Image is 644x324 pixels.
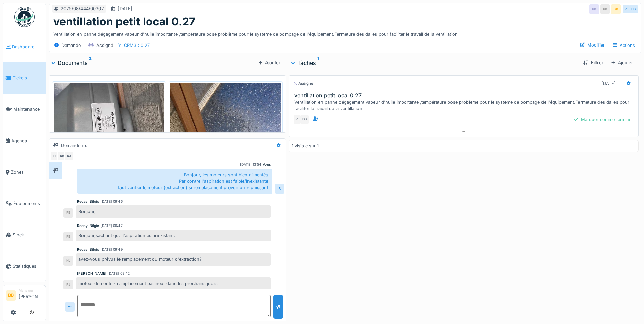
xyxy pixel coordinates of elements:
[76,253,271,265] div: avez-vous prévus le remplacement du moteur d'extraction?
[108,271,130,276] div: [DATE] 09:42
[77,169,272,194] div: Bonjour, les moteurs sont bien alimentés. Par contre l'aspiration est faible/inexistante. Il faut...
[11,169,43,175] span: Zones
[19,288,43,303] li: [PERSON_NAME]
[19,288,43,293] div: Manager
[610,40,638,50] div: Actions
[100,199,123,204] div: [DATE] 09:46
[77,271,106,276] div: [PERSON_NAME]
[76,230,271,241] div: Bonjour,sachant que l'aspiration est inexistante
[124,42,150,49] div: CRM3 : 0.27
[275,184,284,194] div: B
[3,219,46,250] a: Stock
[52,59,256,67] div: Documents
[13,106,43,112] span: Maintenance
[577,40,607,50] div: Modifier
[13,232,43,238] span: Stock
[170,83,281,231] img: mq4isln8tvohap30aiialda5wyxt
[609,58,636,67] div: Ajouter
[54,83,164,166] img: xz6z6piirsqb9r3avtsbptd3y16y
[3,31,46,62] a: Dashboard
[3,188,46,219] a: Équipements
[3,94,46,125] a: Maintenance
[611,4,621,14] div: BB
[63,232,73,241] div: RB
[53,28,637,37] div: Ventillation en panne dégagement vapeur d'huile importante ,température pose problème pour le sys...
[77,247,99,252] div: Recayi Bilgic
[300,115,309,124] div: BB
[3,251,46,282] a: Statistiques
[51,151,60,161] div: BB
[57,151,67,161] div: RB
[572,115,634,124] div: Marquer comme terminé
[601,80,616,87] div: [DATE]
[292,143,319,149] div: 1 visible sur 1
[3,125,46,156] a: Agenda
[13,75,43,81] span: Tickets
[11,138,43,144] span: Agenda
[53,15,196,28] h1: ventillation petit local 0.27
[89,59,92,67] sup: 2
[293,115,302,124] div: RJ
[96,42,113,49] div: Assigné
[76,277,271,289] div: moteur démonté - remplacement par neuf dans les prochains jours
[13,263,43,269] span: Statistiques
[64,151,74,161] div: RJ
[12,43,43,50] span: Dashboard
[240,162,261,167] div: [DATE] 13:54
[263,162,271,167] div: Vous
[77,199,99,204] div: Recayi Bilgic
[291,59,578,67] div: Tâches
[581,58,606,67] div: Filtrer
[293,80,313,86] div: Assigné
[13,200,43,207] span: Équipements
[63,280,73,289] div: RJ
[14,7,35,27] img: Badge_color-CXgf-gQk.svg
[6,290,16,301] li: BB
[63,208,73,218] div: RB
[63,256,73,266] div: RB
[61,42,81,49] div: Demande
[100,223,123,228] div: [DATE] 09:47
[256,58,283,67] div: Ajouter
[6,288,43,304] a: BB Manager[PERSON_NAME]
[629,4,638,14] div: BB
[600,4,610,14] div: RB
[61,5,104,12] div: 2025/08/444/00362
[589,4,599,14] div: RB
[118,5,132,12] div: [DATE]
[61,142,87,149] div: Demandeurs
[3,62,46,93] a: Tickets
[294,92,636,99] h3: ventillation petit local 0.27
[77,223,99,228] div: Recayi Bilgic
[317,59,319,67] sup: 1
[100,247,123,252] div: [DATE] 09:49
[622,4,631,14] div: RJ
[76,205,271,217] div: Bonjour,
[3,157,46,188] a: Zones
[294,99,636,112] div: Ventillation en panne dégagement vapeur d'huile importante ,température pose problème pour le sys...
